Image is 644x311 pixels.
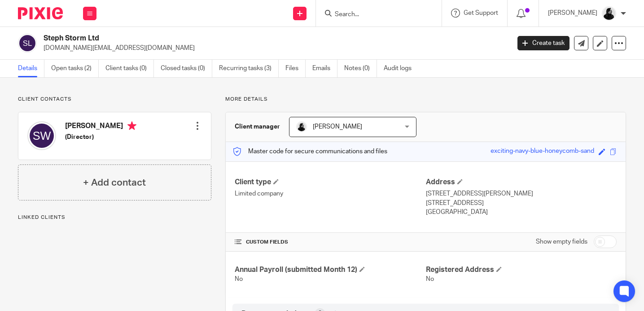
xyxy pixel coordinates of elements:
p: Client contacts [18,96,211,103]
p: [GEOGRAPHIC_DATA] [426,208,617,217]
p: [DOMAIN_NAME][EMAIL_ADDRESS][DOMAIN_NAME] [44,44,504,53]
a: Files [285,60,306,77]
a: Client tasks (0) [105,60,154,77]
a: Details [18,60,44,77]
div: exciting-navy-blue-honeycomb-sand [491,147,594,157]
a: Audit logs [384,60,418,77]
img: PHOTO-2023-03-20-11-06-28%203.jpg [602,6,616,21]
h5: (Director) [65,133,136,142]
p: [STREET_ADDRESS][PERSON_NAME] [426,189,617,198]
h2: Steph Storm Ltd [44,34,412,43]
span: [PERSON_NAME] [313,124,362,130]
h4: Registered Address [426,265,617,275]
p: [STREET_ADDRESS] [426,199,617,208]
img: PHOTO-2023-03-20-11-06-28%203.jpg [296,121,307,132]
img: Pixie [18,7,63,19]
input: Search [334,11,415,19]
p: Limited company [235,189,425,198]
a: Recurring tasks (3) [219,60,279,77]
h3: Client manager [235,122,280,131]
h4: Address [426,178,617,187]
h4: Annual Payroll (submitted Month 12) [235,265,425,275]
span: No [426,276,434,282]
p: More details [225,96,626,103]
a: Create task [517,36,570,50]
p: Linked clients [18,214,211,221]
span: Get Support [464,10,498,16]
a: Emails [312,60,337,77]
span: No [235,276,243,282]
h4: Client type [235,178,425,187]
p: [PERSON_NAME] [548,9,597,18]
p: Master code for secure communications and files [232,147,387,156]
img: svg%3E [27,121,56,150]
a: Closed tasks (0) [161,60,212,77]
h4: [PERSON_NAME] [65,121,136,133]
h4: CUSTOM FIELDS [235,239,425,246]
label: Show empty fields [536,237,587,246]
h4: + Add contact [83,176,146,190]
img: svg%3E [18,34,37,53]
i: Primary [127,121,136,130]
a: Notes (0) [344,60,377,77]
a: Open tasks (2) [51,60,99,77]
